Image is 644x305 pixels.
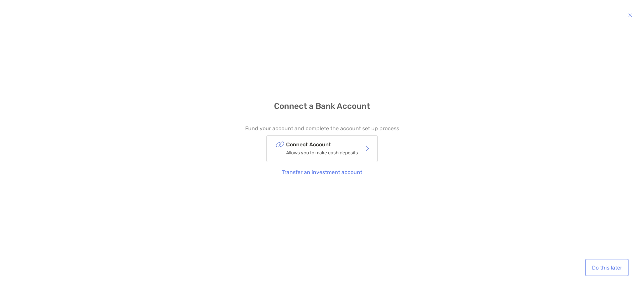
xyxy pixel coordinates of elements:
[266,135,378,162] button: Connect AccountAllows you to make cash deposits
[587,260,627,275] button: Do this later
[274,101,370,111] h4: Connect a Bank Account
[286,149,358,157] p: Allows you to make cash deposits
[277,165,368,179] button: Transfer an investment account
[286,140,358,149] p: Connect Account
[245,124,399,133] p: Fund your account and complete the account set up process
[628,11,632,19] img: button icon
